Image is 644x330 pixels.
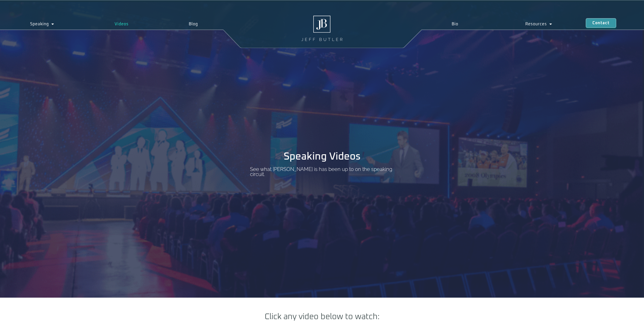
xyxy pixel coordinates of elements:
[418,18,492,30] a: Bio
[35,313,609,321] h2: Click any video below to watch:
[492,18,586,30] a: Resources
[586,18,616,28] a: Contact
[418,18,586,30] nav: Menu
[159,18,228,30] a: Blog
[284,151,361,162] h1: Speaking Videos
[592,21,610,25] span: Contact
[250,167,394,177] p: See what [PERSON_NAME] is has been up to on the speaking circuit.
[85,18,159,30] a: Videos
